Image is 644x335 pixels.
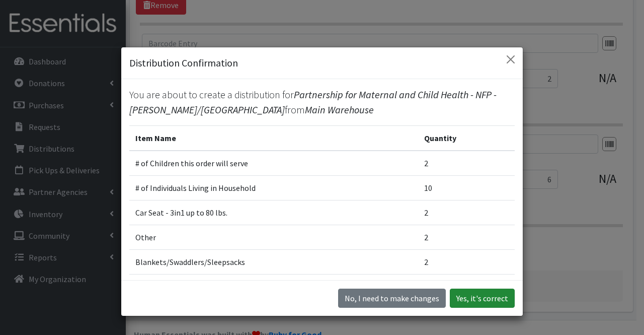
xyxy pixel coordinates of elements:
[129,275,418,299] td: Bundle Me's
[418,200,515,225] td: 2
[129,88,497,116] span: Partnership for Maternal and Child Health - NFP - [PERSON_NAME]/[GEOGRAPHIC_DATA]
[129,126,418,151] th: Item Name
[418,225,515,250] td: 2
[129,176,418,200] td: # of Individuals Living in Household
[129,250,418,275] td: Blankets/Swaddlers/Sleepsacks
[129,55,238,71] h5: Distribution Confirmation
[418,275,515,299] td: 2
[418,250,515,275] td: 2
[418,176,515,200] td: 10
[450,289,515,308] button: Yes, it's correct
[129,225,418,250] td: Other
[503,51,519,68] button: Close
[129,151,418,176] td: # of Children this order will serve
[338,289,446,308] button: No I need to make changes
[129,87,515,117] p: You are about to create a distribution for from
[129,200,418,225] td: Car Seat - 3in1 up to 80 lbs.
[305,103,374,116] span: Main Warehouse
[418,151,515,176] td: 2
[418,126,515,151] th: Quantity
